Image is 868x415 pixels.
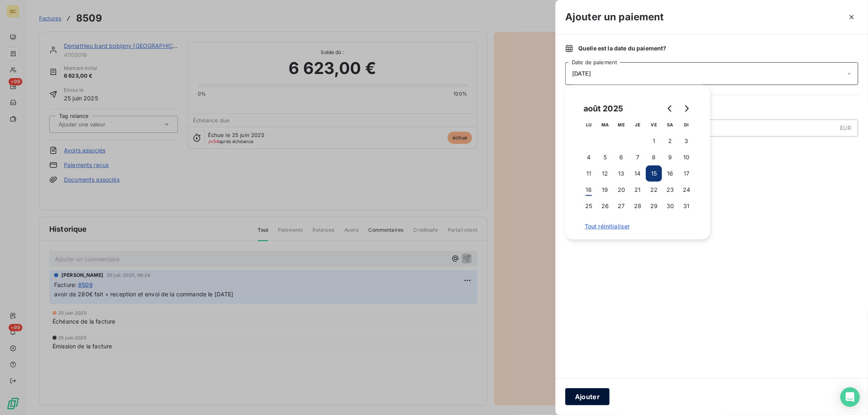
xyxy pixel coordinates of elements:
[581,117,597,133] th: lundi
[581,149,597,165] button: 4
[646,198,662,214] button: 29
[613,149,630,165] button: 6
[678,133,695,149] button: 3
[678,100,695,117] button: Go to next month
[678,165,695,182] button: 17
[630,165,646,182] button: 14
[646,149,662,165] button: 8
[678,198,695,214] button: 31
[597,165,613,182] button: 12
[630,117,646,133] th: jeudi
[678,149,695,165] button: 10
[597,149,613,165] button: 5
[613,182,630,198] button: 20
[840,387,860,407] div: Open Intercom Messenger
[662,133,678,149] button: 2
[578,44,667,52] span: Quelle est la date du paiement ?
[572,70,591,77] span: [DATE]
[630,182,646,198] button: 21
[662,117,678,133] th: samedi
[646,182,662,198] button: 22
[662,100,678,117] button: Go to previous month
[565,10,664,24] h3: Ajouter un paiement
[678,182,695,198] button: 24
[581,198,597,214] button: 25
[646,165,662,182] button: 15
[662,149,678,165] button: 9
[630,198,646,214] button: 28
[613,165,630,182] button: 13
[597,117,613,133] th: mardi
[613,117,630,133] th: mercredi
[662,165,678,182] button: 16
[678,117,695,133] th: dimanche
[613,198,630,214] button: 27
[597,198,613,214] button: 26
[581,182,597,198] button: 18
[630,149,646,165] button: 7
[565,388,610,405] button: Ajouter
[646,133,662,149] button: 1
[585,223,691,230] span: Tout réinitialiser
[646,117,662,133] th: vendredi
[597,182,613,198] button: 19
[662,198,678,214] button: 30
[581,102,626,115] div: août 2025
[581,165,597,182] button: 11
[662,182,678,198] button: 23
[565,143,858,151] span: Nouveau solde dû :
